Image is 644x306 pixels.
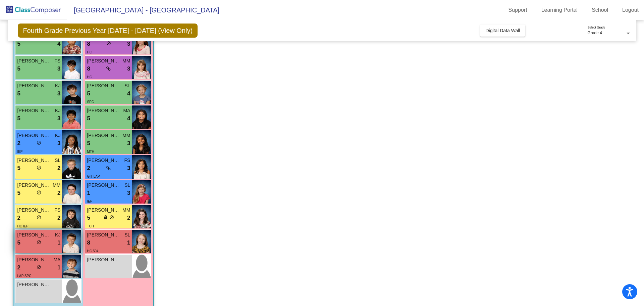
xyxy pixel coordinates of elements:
span: 5 [87,214,90,222]
span: MTH [87,150,94,154]
span: LAP SPC [17,274,31,278]
span: [PERSON_NAME] [87,157,120,164]
span: SL [124,82,130,89]
span: [PERSON_NAME] [87,82,120,89]
span: do_not_disturb_alt [37,240,41,245]
span: [PERSON_NAME] [17,231,51,238]
span: 3 [127,40,130,48]
span: MM [122,57,130,64]
span: HC [87,50,92,54]
span: do_not_disturb_alt [109,215,114,220]
span: [PERSON_NAME] [87,132,120,139]
span: 3 [57,64,60,73]
span: [PERSON_NAME] [17,157,51,164]
span: 1 [127,238,130,247]
span: MM [122,207,130,214]
span: 2 [57,214,60,222]
span: IEP [87,200,92,203]
span: Digital Data Wall [485,28,520,33]
span: IEP [17,150,22,154]
span: 8 [87,64,90,73]
span: [PERSON_NAME] [87,256,120,263]
span: 3 [127,189,130,198]
span: [PERSON_NAME] [17,132,51,139]
span: 1 [87,189,90,198]
span: 2 [17,263,20,272]
span: 4 [127,89,130,98]
span: 2 [57,164,60,173]
span: HC [87,75,92,79]
span: 3 [127,139,130,148]
span: [PERSON_NAME] [17,82,51,89]
span: [PERSON_NAME] [87,57,120,64]
span: [PERSON_NAME] [87,107,120,114]
span: 5 [87,139,90,148]
span: [PERSON_NAME] [17,207,51,214]
span: FS [124,157,130,164]
span: TCH [87,224,94,228]
span: 5 [17,40,20,48]
span: lock [103,215,108,220]
span: SL [55,157,60,164]
span: 3 [127,164,130,173]
span: SL [124,182,130,189]
span: Grade 4 [588,31,602,35]
span: [PERSON_NAME] [17,256,51,263]
span: HC IEP [17,224,28,228]
span: do_not_disturb_alt [37,215,41,220]
a: Learning Portal [536,5,583,15]
span: 3 [57,114,60,123]
span: MA [123,107,130,114]
span: Fourth Grade Previous Year [DATE] - [DATE] (View Only) [18,24,198,38]
span: 2 [127,214,130,222]
button: Digital Data Wall [480,25,525,37]
span: do_not_disturb_alt [37,190,41,195]
span: 4 [127,114,130,123]
span: SL [124,231,130,238]
span: 5 [17,238,20,247]
span: MM [122,132,130,139]
span: [PERSON_NAME] [17,182,51,189]
span: 2 [87,164,90,173]
span: 8 [87,40,90,48]
a: Logout [617,5,644,15]
a: School [586,5,613,15]
span: 3 [57,89,60,98]
span: 4 [57,40,60,48]
span: 1 [57,263,60,272]
span: SPC [87,100,94,104]
span: 3 [127,64,130,73]
span: 5 [17,189,20,198]
span: HC 504 [87,249,98,253]
span: 2 [17,139,20,148]
span: FS [55,57,61,64]
span: do_not_disturb_alt [106,41,111,46]
span: KJ [55,132,60,139]
span: 2 [57,189,60,198]
span: [PERSON_NAME] [87,207,120,214]
span: 5 [17,114,20,123]
span: 8 [87,238,90,247]
span: MM [53,182,60,189]
span: 3 [57,139,60,148]
span: 2 [17,214,20,222]
span: [PERSON_NAME] [87,231,120,238]
span: [PERSON_NAME] [17,107,51,114]
span: 5 [17,64,20,73]
span: [GEOGRAPHIC_DATA] - [GEOGRAPHIC_DATA] [67,5,219,15]
span: [PERSON_NAME] [87,182,120,189]
span: KJ [55,231,60,238]
span: 1 [57,238,60,247]
span: 5 [87,114,90,123]
span: do_not_disturb_alt [37,140,41,145]
span: do_not_disturb_alt [37,165,41,170]
span: [PERSON_NAME] [17,57,51,64]
span: 5 [17,164,20,173]
span: GIT LAP [87,175,100,178]
span: KJ [55,107,60,114]
span: 5 [87,89,90,98]
span: 5 [17,89,20,98]
a: Support [503,5,533,15]
span: FS [55,207,61,214]
span: MA [53,256,60,263]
